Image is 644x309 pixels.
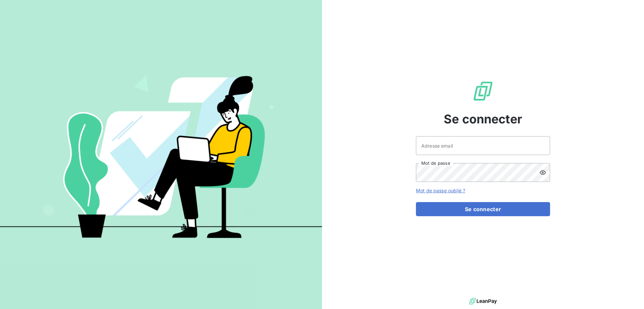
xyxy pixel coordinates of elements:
[472,80,494,102] img: Logo LeanPay
[469,296,497,306] img: logo
[416,188,465,193] a: Mot de passe oublié ?
[416,202,550,216] button: Se connecter
[416,136,550,155] input: placeholder
[444,110,522,128] span: Se connecter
